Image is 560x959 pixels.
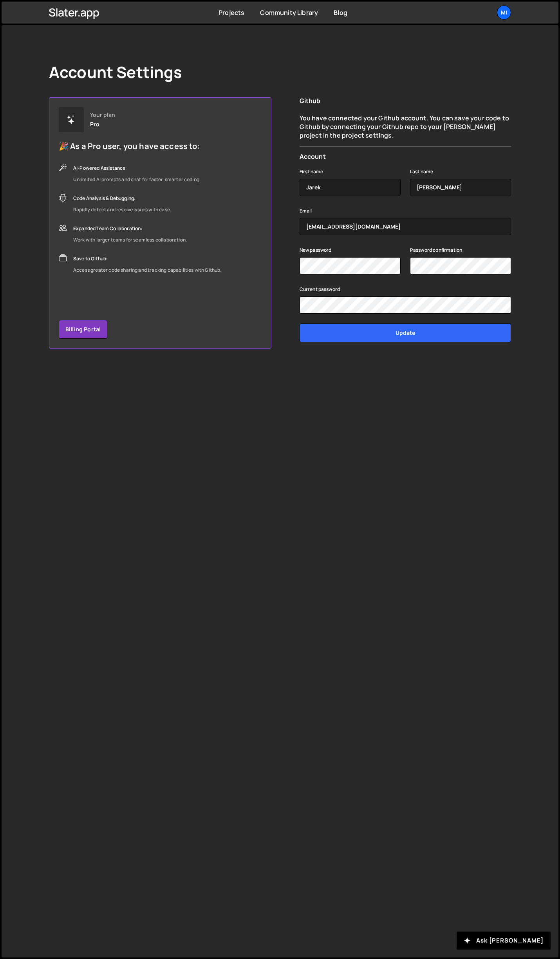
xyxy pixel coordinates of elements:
div: Your plan [90,112,115,118]
a: Billing Portal [59,320,107,339]
label: Password confirmation [410,246,462,254]
div: Code Analysis & Debugging: [73,194,171,203]
div: Expanded Team Collaboration: [73,224,187,233]
label: First name [300,168,323,176]
label: New password [300,246,332,254]
input: Update [300,323,511,342]
div: Rapidly detect and resolve issues with ease. [73,205,171,214]
a: Blog [334,8,347,17]
label: Last name [410,168,433,176]
div: Work with larger teams for seamless collaboration. [73,235,187,245]
a: Community Library [260,8,318,17]
div: Pro [90,121,99,127]
div: AI-Powered Assistance: [73,163,201,173]
h2: Github [300,97,511,105]
a: Projects [219,8,244,17]
p: You have connected your Github account. You can save your code to Github by connecting your Githu... [300,114,511,140]
div: Access greater code sharing and tracking capabilities with Github. [73,265,222,275]
label: Email [300,207,312,215]
h1: Account Settings [49,63,182,82]
button: Ask [PERSON_NAME] [457,932,551,950]
div: Unlimited AI prompts and chat for faster, smarter coding. [73,175,201,184]
h5: 🎉 As a Pro user, you have access to: [59,142,222,151]
div: Save to Github: [73,254,222,263]
a: Mi [497,5,511,20]
h2: Account [300,153,511,160]
label: Current password [300,285,340,293]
